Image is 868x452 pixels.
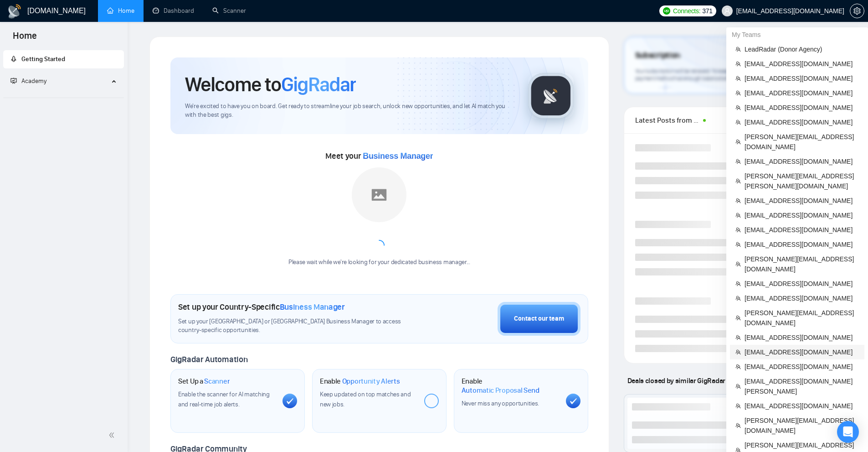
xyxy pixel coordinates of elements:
[745,333,859,343] span: [EMAIL_ADDRESS][DOMAIN_NAME]
[498,302,580,336] button: Contact our team
[837,421,859,443] div: Open Intercom Messenger
[745,293,859,303] span: [EMAIL_ADDRESS][DOMAIN_NAME]
[735,349,741,355] span: team
[745,196,859,206] span: [EMAIL_ADDRESS][DOMAIN_NAME]
[735,281,741,286] span: team
[342,377,400,386] span: Opportunity Alerts
[212,7,246,15] a: searchScanner
[735,227,741,233] span: team
[5,29,44,48] span: Home
[178,302,345,312] h1: Set up your Country-Specific
[735,61,741,67] span: team
[462,377,559,395] h1: Enable
[735,315,741,321] span: team
[745,254,859,274] span: [PERSON_NAME][EMAIL_ADDRESS][DOMAIN_NAME]
[745,362,859,372] span: [EMAIL_ADDRESS][DOMAIN_NAME]
[745,225,859,235] span: [EMAIL_ADDRESS][DOMAIN_NAME]
[745,44,859,54] span: LeadRadar (Donor Agency)
[735,403,741,409] span: team
[374,240,385,251] span: loading
[735,423,741,428] span: team
[745,347,859,357] span: [EMAIL_ADDRESS][DOMAIN_NAME]
[735,384,741,389] span: team
[735,76,741,81] span: team
[635,114,700,126] span: Latest Posts from the GigRadar Community
[735,261,741,267] span: team
[745,171,859,191] span: [PERSON_NAME][EMAIL_ADDRESS][PERSON_NAME][DOMAIN_NAME]
[320,377,400,386] h1: Enable
[850,7,864,15] a: setting
[635,48,680,63] span: Subscription
[735,139,741,145] span: team
[735,105,741,110] span: team
[10,77,46,85] span: Academy
[735,159,741,164] span: team
[735,213,741,218] span: team
[107,7,134,15] a: homeHome
[745,416,859,436] span: [PERSON_NAME][EMAIL_ADDRESS][DOMAIN_NAME]
[745,103,859,113] span: [EMAIL_ADDRESS][DOMAIN_NAME]
[363,151,433,161] span: Business Manager
[735,364,741,369] span: team
[3,50,124,68] li: Getting Started
[178,317,420,335] span: Set up your [GEOGRAPHIC_DATA] or [GEOGRAPHIC_DATA] Business Manager to access country-specific op...
[635,68,821,82] span: Your subscription will be renewed. To keep things running smoothly, make sure your payment method...
[735,242,741,247] span: team
[663,7,670,15] img: upwork-logo.png
[735,335,741,340] span: team
[624,373,747,389] span: Deals closed by similar GigRadar users
[10,78,17,84] span: fund-projection-screen
[726,27,868,42] div: My Teams
[283,258,476,267] div: Please wait while we're looking for your dedicated business manager...
[735,178,741,184] span: team
[735,90,741,96] span: team
[178,390,270,408] span: Enable the scanner for AI matching and real-time job alerts.
[850,7,864,15] span: setting
[528,73,574,119] img: gigradar-logo.png
[108,431,118,440] span: double-left
[745,401,859,411] span: [EMAIL_ADDRESS][DOMAIN_NAME]
[153,7,194,15] a: dashboardDashboard
[320,390,411,408] span: Keep updated on top matches and new jobs.
[280,302,345,312] span: Business Manager
[185,102,514,119] span: We're excited to have you on board. Get ready to streamline your job search, unlock new opportuni...
[745,279,859,289] span: [EMAIL_ADDRESS][DOMAIN_NAME]
[735,119,741,125] span: team
[352,167,406,222] img: placeholder.png
[745,73,859,83] span: [EMAIL_ADDRESS][DOMAIN_NAME]
[3,94,124,100] li: Academy Homepage
[745,117,859,127] span: [EMAIL_ADDRESS][DOMAIN_NAME]
[745,210,859,220] span: [EMAIL_ADDRESS][DOMAIN_NAME]
[850,4,864,18] button: setting
[745,132,859,152] span: [PERSON_NAME][EMAIL_ADDRESS][DOMAIN_NAME]
[735,198,741,203] span: team
[745,239,859,249] span: [EMAIL_ADDRESS][DOMAIN_NAME]
[735,296,741,301] span: team
[745,308,859,328] span: [PERSON_NAME][EMAIL_ADDRESS][DOMAIN_NAME]
[745,88,859,98] span: [EMAIL_ADDRESS][DOMAIN_NAME]
[21,77,46,85] span: Academy
[702,6,712,16] span: 371
[724,8,730,14] span: user
[170,354,247,364] span: GigRadar Automation
[745,376,859,396] span: [EMAIL_ADDRESS][DOMAIN_NAME][PERSON_NAME]
[7,4,22,19] img: logo
[673,6,700,16] span: Connects:
[735,47,741,52] span: team
[325,151,433,161] span: Meet your
[462,400,539,407] span: Never miss any opportunities.
[178,377,230,386] h1: Set Up a
[204,377,230,386] span: Scanner
[514,314,564,324] div: Contact our team
[185,72,356,97] h1: Welcome to
[21,55,65,63] span: Getting Started
[745,156,859,166] span: [EMAIL_ADDRESS][DOMAIN_NAME]
[745,59,859,69] span: [EMAIL_ADDRESS][DOMAIN_NAME]
[281,72,356,97] span: GigRadar
[10,56,17,62] span: rocket
[462,386,539,395] span: Automatic Proposal Send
